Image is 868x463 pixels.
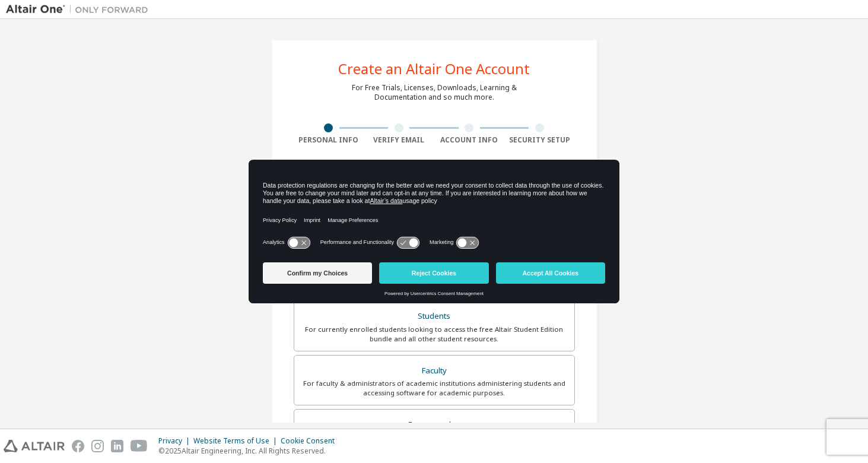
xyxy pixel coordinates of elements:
[301,417,567,433] div: Everyone else
[364,135,434,145] div: Verify Email
[301,363,567,379] div: Faculty
[301,379,567,398] div: For faculty & administrators of academic institutions administering students and accessing softwa...
[6,4,154,15] img: Altair One
[91,440,104,452] img: instagram.svg
[158,446,342,456] p: © 2025 Altair Engineering, Inc. All Rights Reserved.
[301,308,567,325] div: Students
[352,83,517,102] div: For Free Trials, Licenses, Downloads, Learning & Documentation and so much more.
[131,440,148,452] img: youtube.svg
[504,135,575,145] div: Security Setup
[72,440,84,452] img: facebook.svg
[294,135,364,145] div: Personal Info
[434,135,505,145] div: Account Info
[158,436,193,446] div: Privacy
[193,436,281,446] div: Website Terms of Use
[338,62,530,76] div: Create an Altair One Account
[4,440,65,452] img: altair_logo.svg
[281,436,342,446] div: Cookie Consent
[301,325,567,344] div: For currently enrolled students looking to access the free Altair Student Edition bundle and all ...
[111,440,123,452] img: linkedin.svg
